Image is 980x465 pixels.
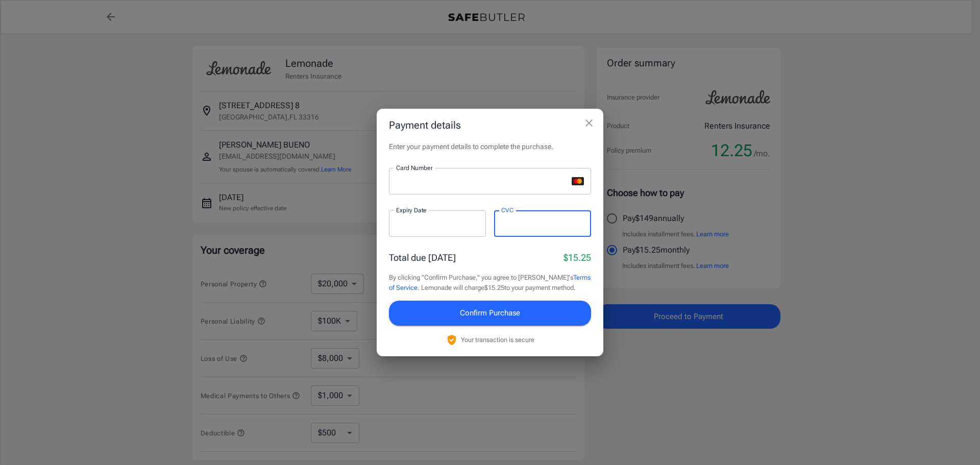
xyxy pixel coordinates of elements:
[389,301,591,325] button: Confirm Purchase
[396,219,479,229] iframe: Secure expiration date input frame
[389,273,591,292] p: By clicking "Confirm Purchase," you agree to [PERSON_NAME]'s . Lemonade will charge $15.25 to you...
[377,109,603,141] h2: Payment details
[579,113,599,133] button: close
[396,163,432,172] label: Card Number
[461,335,534,345] p: Your transaction is secure
[396,206,427,214] label: Expiry Date
[396,177,568,186] iframe: Secure card number input frame
[389,141,591,152] p: Enter your payment details to complete the purchase.
[460,306,520,320] span: Confirm Purchase
[501,206,513,214] label: CVC
[389,251,456,264] p: Total due [DATE]
[501,219,584,229] iframe: Secure CVC input frame
[563,251,591,264] p: $15.25
[389,274,591,291] a: Terms of Service
[572,177,584,185] svg: mastercard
